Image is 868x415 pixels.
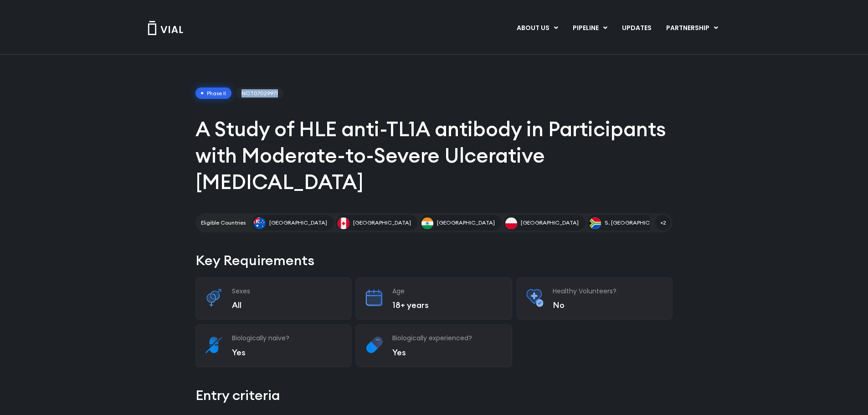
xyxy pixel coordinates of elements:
[509,20,565,36] a: ABOUT USMenu Toggle
[437,219,495,227] span: [GEOGRAPHIC_DATA]
[421,217,433,229] img: India
[605,219,669,227] span: S. [GEOGRAPHIC_DATA]
[254,217,266,229] img: Australia
[589,217,601,229] img: S. Africa
[659,20,725,36] a: PARTNERSHIPMenu Toggle
[553,300,663,310] p: No
[195,87,231,99] span: Phase II
[392,300,503,310] p: 18+ years
[353,219,411,227] span: [GEOGRAPHIC_DATA]
[232,347,342,358] p: Yes
[195,385,673,405] h2: Entry criteria
[232,287,342,295] h3: Sexes
[521,219,579,227] span: [GEOGRAPHIC_DATA]
[195,251,673,270] h2: Key Requirements
[232,334,342,342] h3: Biologically naive?
[147,21,184,35] img: Vial Logo
[655,215,671,231] span: +2
[505,217,517,229] img: Poland
[565,20,614,36] a: PIPELINEMenu Toggle
[338,217,349,229] img: Canada
[195,116,673,195] h1: A Study of HLE anti-TL1A antibody in Participants with Moderate-to-Severe Ulcerative [MEDICAL_DATA]
[392,347,503,358] p: Yes
[392,287,503,295] h3: Age
[615,20,658,36] a: UPDATES
[269,219,327,227] span: [GEOGRAPHIC_DATA]
[201,219,246,227] h2: Eligible Countries
[236,87,283,99] span: NCT07029971
[232,300,342,310] p: All
[553,287,663,295] h3: Healthy Volunteers?
[392,334,503,342] h3: Biologically experienced?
